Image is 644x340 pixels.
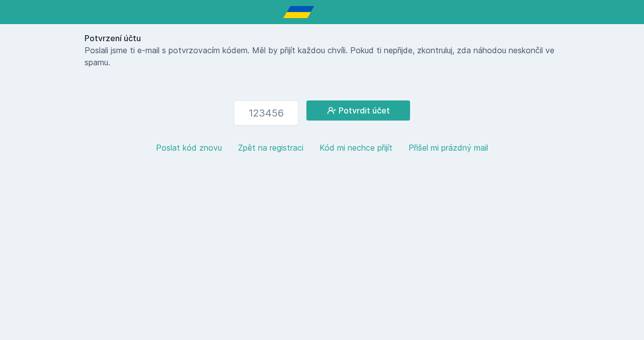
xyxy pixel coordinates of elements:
[156,142,222,154] button: Poslat kód znovu
[85,44,559,68] p: Poslali jsme ti e-mail s potvrzovacím kódem. Měl by přijít každou chvíli. Pokud ti nepřijde, zkon...
[409,142,488,154] button: Přišel mi prázdný mail
[234,100,298,126] input: 123456
[85,32,559,44] h1: Potvrzení účtu
[306,100,410,121] button: Potvrdit účet
[238,142,303,154] button: Zpět na registraci
[319,142,392,154] button: Kód mi nechce přijít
